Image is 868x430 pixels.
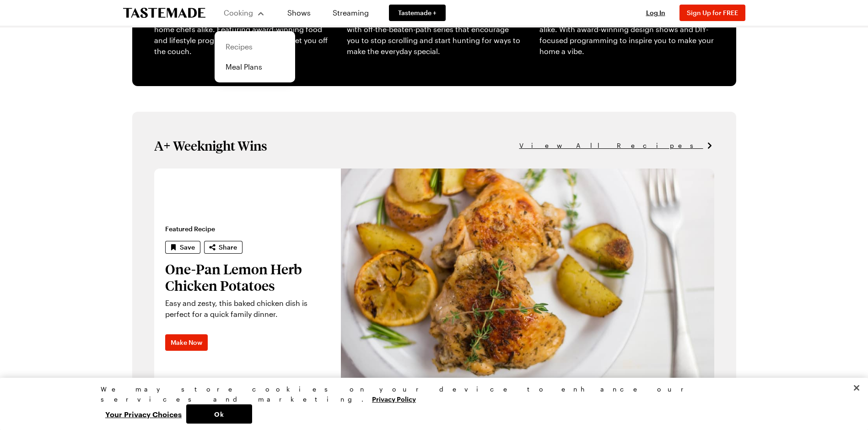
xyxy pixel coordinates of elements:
[154,137,267,154] h1: A+ Weeknight Wins
[123,8,205,18] a: To Tastemade Home Page
[101,384,760,404] div: We may store cookies on your device to enhance our services and marketing.
[165,334,208,351] a: Make Now
[220,37,290,57] a: Recipes
[215,31,295,82] div: Cooking
[220,57,290,77] a: Meal Plans
[389,5,446,21] a: Tastemade +
[679,5,745,21] button: Sign Up for FREE
[372,394,416,403] a: More information about your privacy, opens in a new tab
[180,243,195,252] span: Save
[171,338,202,347] span: Make Now
[398,8,437,17] span: Tastemade +
[224,2,265,24] button: Cooking
[165,241,200,254] button: Save recipe
[519,141,703,151] span: View All Recipes
[224,8,253,17] span: Cooking
[687,9,738,16] span: Sign Up for FREE
[646,9,665,16] span: Log In
[204,241,243,254] button: Share
[637,8,674,17] button: Log In
[519,141,714,151] a: View All Recipes
[846,378,867,398] button: Close
[101,404,186,424] button: Your Privacy Choices
[186,404,252,424] button: Ok
[219,243,237,252] span: Share
[101,384,760,424] div: Privacy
